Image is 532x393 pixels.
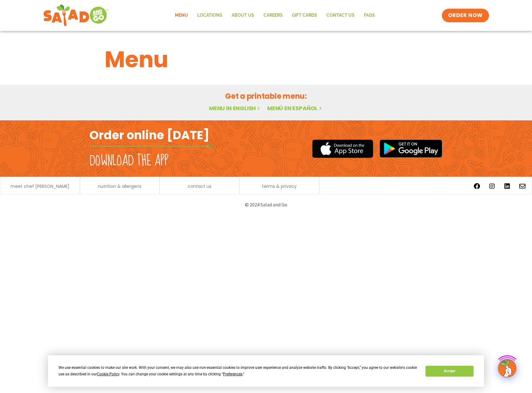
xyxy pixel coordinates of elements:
h2: Order online [DATE] [89,127,209,143]
h1: Menu [105,43,427,76]
a: Menú en español [267,104,323,112]
a: Careers [259,8,287,23]
img: appstore [312,139,373,159]
a: nutrition & allergens [98,184,142,188]
a: About Us [227,8,259,23]
a: GIFT CARDS [287,8,322,23]
a: FAQs [359,8,380,23]
nav: Menu [170,8,380,23]
div: Cookie Consent Prompt [48,355,484,387]
button: Accept [425,366,473,377]
a: terms & privacy [262,184,297,188]
img: google_play [379,139,443,158]
a: Menu [170,8,193,23]
img: fork [89,145,213,148]
a: meet chef [PERSON_NAME] [11,184,69,188]
h2: Get a printable menu: [105,91,427,101]
p: © 2024 Salad and Go [93,201,439,209]
div: We use essential cookies to make our site work. With your consent, we may also use non-essential ... [59,365,418,378]
h2: Download the app [89,152,168,170]
img: new-SAG-logo-768×292 [43,3,108,28]
span: Preferences [223,372,242,376]
a: Menu in English [209,104,261,112]
a: Contact Us [322,8,359,23]
a: ORDER NOW [442,9,489,22]
a: Locations [193,8,227,23]
span: ORDER NOW [448,12,483,19]
a: contact us [188,184,211,188]
span: Cookie Policy [97,372,119,376]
